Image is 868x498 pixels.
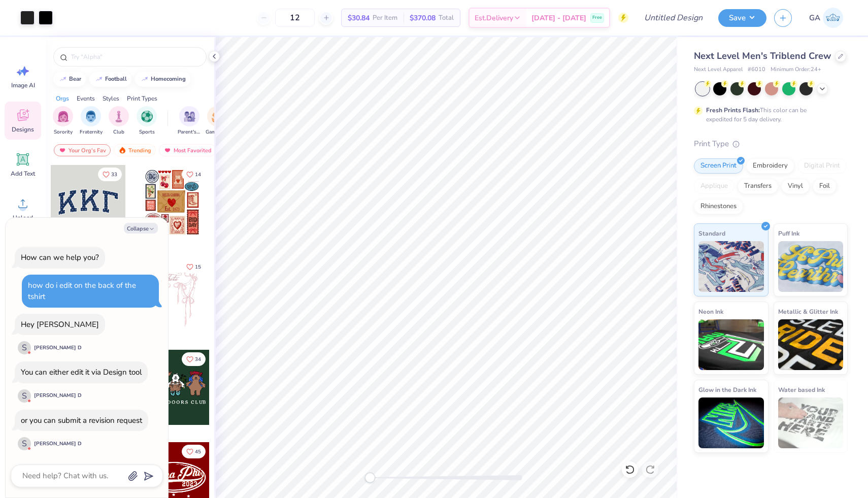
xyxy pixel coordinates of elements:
div: [PERSON_NAME] D [34,392,82,400]
div: S [18,341,31,354]
span: # 6010 [748,65,765,74]
div: [PERSON_NAME] D [34,344,82,352]
span: 34 [195,357,201,362]
button: Save [718,9,766,27]
div: filter for Sports [137,106,157,136]
div: Applique [694,179,735,194]
span: Sorority [54,128,73,136]
button: filter button [178,106,201,136]
div: How can we help you? [21,252,99,262]
span: Neon Ink [698,306,723,317]
div: S [18,437,31,450]
span: 45 [195,449,201,454]
span: Club [113,128,124,136]
span: Upload [13,214,33,222]
div: Transfers [738,179,778,194]
button: football [89,72,131,87]
span: Next Level Apparel [694,65,743,74]
span: Minimum Order: 24 + [771,65,821,74]
div: filter for Club [109,106,129,136]
span: Standard [698,228,725,239]
img: Sorority Image [57,111,69,122]
div: filter for Game Day [206,106,229,136]
div: You can either edit it via Design tool [21,367,142,377]
div: Accessibility label [365,473,375,483]
div: Hey [PERSON_NAME] [21,319,99,329]
img: Fraternity Image [85,111,96,122]
span: 33 [111,172,117,177]
div: football [105,76,127,82]
img: trend_line.gif [95,76,103,82]
img: Puff Ink [778,241,844,292]
img: Parent's Weekend Image [184,111,195,122]
span: 15 [195,264,201,270]
img: Metallic & Glitter Ink [778,319,844,370]
div: S [18,389,31,403]
div: filter for Parent's Weekend [178,106,201,136]
input: – – [275,9,315,27]
img: most_fav.gif [163,147,172,154]
div: Events [77,94,95,103]
img: Neon Ink [698,319,764,370]
div: Trending [114,144,156,156]
button: Like [98,168,122,181]
button: Like [182,352,206,366]
button: Like [182,168,206,181]
span: Glow in the Dark Ink [698,384,756,395]
div: or you can submit a revision request [21,415,142,425]
span: Next Level Men's Triblend Crew [694,50,831,62]
strong: Fresh Prints Flash: [706,106,760,114]
span: Parent's Weekend [178,128,201,136]
div: Rhinestones [694,199,743,214]
span: 14 [195,172,201,177]
span: Image AI [11,81,35,89]
div: filter for Sorority [53,106,73,136]
div: filter for Fraternity [80,106,103,136]
img: most_fav.gif [58,147,66,154]
div: Screen Print [694,158,743,174]
img: Glow in the Dark Ink [698,397,764,448]
span: Add Text [11,170,35,178]
button: filter button [137,106,157,136]
span: Free [592,14,602,21]
img: Standard [698,241,764,292]
span: Sports [139,128,155,136]
img: Gianna Abbruzzese [823,8,843,28]
div: Vinyl [781,179,810,194]
div: Most Favorited [159,144,216,156]
div: how do i edit on the back of the tshirt [28,280,136,302]
div: This color can be expedited for 5 day delivery. [706,106,831,124]
img: trend_line.gif [59,76,67,82]
img: Club Image [113,111,124,122]
a: GA [805,8,848,28]
div: Styles [103,94,119,103]
button: Like [182,260,206,274]
img: Water based Ink [778,397,844,448]
img: trend_line.gif [141,76,149,82]
div: homecoming [151,76,186,82]
div: [PERSON_NAME] D [34,440,82,448]
div: Foil [813,179,837,194]
span: Water based Ink [778,384,825,395]
img: Sports Image [141,111,153,122]
div: Digital Print [797,158,847,174]
div: bear [69,76,81,82]
button: bear [53,72,86,87]
span: Game Day [206,128,229,136]
div: Orgs [56,94,69,103]
span: [DATE] - [DATE] [531,13,586,23]
button: filter button [80,106,103,136]
span: GA [809,12,820,24]
button: homecoming [135,72,190,87]
button: filter button [53,106,73,136]
div: Print Types [127,94,157,103]
div: Embroidery [746,158,794,174]
span: Puff Ink [778,228,799,239]
div: Your Org's Fav [54,144,111,156]
input: Untitled Design [636,8,711,28]
img: trending.gif [118,147,126,154]
span: $30.84 [348,13,370,23]
input: Try "Alpha" [70,52,200,62]
span: Est. Delivery [475,13,513,23]
div: Print Type [694,138,848,150]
